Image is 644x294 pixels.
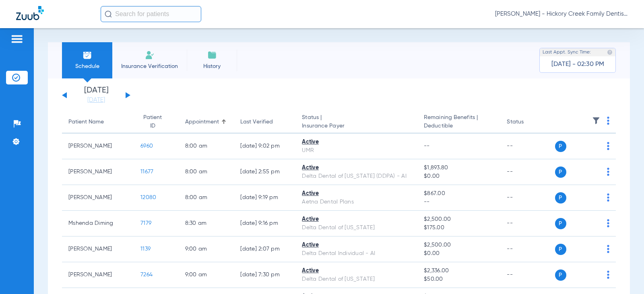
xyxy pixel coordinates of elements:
span: $50.00 [424,275,494,284]
span: 1139 [140,246,151,252]
img: group-dot-blue.svg [607,142,609,150]
div: Delta Dental of [US_STATE] [302,275,411,284]
th: Remaining Benefits | [417,111,500,134]
div: Patient ID [140,113,165,130]
span: [DATE] - 02:30 PM [551,60,604,68]
span: $0.00 [424,172,494,181]
td: [PERSON_NAME] [62,159,134,185]
div: Active [302,215,411,224]
span: History [193,62,231,70]
td: -- [500,159,555,185]
span: Insurance Payer [302,122,411,130]
div: Active [302,189,411,198]
img: Schedule [83,50,92,60]
td: Mshenda Diming [62,211,134,236]
span: 7264 [140,272,153,278]
img: group-dot-blue.svg [607,117,609,125]
td: 9:00 AM [179,236,234,262]
div: Appointment [185,118,219,126]
span: Last Appt. Sync Time: [543,48,591,56]
img: History [207,50,217,60]
span: 12080 [140,195,156,200]
span: Insurance Verification [118,62,181,70]
div: Aetna Dental Plans [302,198,411,206]
td: 9:00 AM [179,262,234,288]
span: $2,500.00 [424,241,494,249]
img: group-dot-blue.svg [607,193,609,201]
span: $2,336.00 [424,267,494,275]
div: Appointment [185,118,228,126]
div: Last Verified [240,118,289,126]
div: UMR [302,146,411,155]
td: [DATE] 2:55 PM [234,159,295,185]
span: 11677 [140,169,153,175]
img: last sync help info [607,49,613,55]
a: [DATE] [72,96,120,104]
img: filter.svg [592,117,600,125]
span: -- [424,143,430,149]
img: group-dot-blue.svg [607,219,609,227]
div: Active [302,241,411,249]
img: group-dot-blue.svg [607,271,609,279]
span: P [555,192,566,204]
td: [DATE] 9:16 PM [234,211,295,236]
td: 8:00 AM [179,185,234,211]
td: [PERSON_NAME] [62,236,134,262]
td: [PERSON_NAME] [62,134,134,159]
input: Search for patients [101,6,201,22]
span: P [555,141,566,152]
li: [DATE] [72,86,120,104]
th: Status [500,111,555,134]
img: group-dot-blue.svg [607,168,609,176]
span: Schedule [68,62,106,70]
div: Patient Name [68,118,104,126]
td: [DATE] 9:02 PM [234,134,295,159]
td: -- [500,236,555,262]
span: Deductible [424,122,494,130]
span: P [555,244,566,255]
span: $867.00 [424,189,494,198]
div: Patient Name [68,118,128,126]
td: [PERSON_NAME] [62,262,134,288]
span: $1,893.80 [424,164,494,172]
div: Active [302,138,411,146]
div: Delta Dental of [US_STATE] (DDPA) - AI [302,172,411,181]
img: Manual Insurance Verification [145,50,155,60]
div: Patient ID [140,113,172,130]
td: [PERSON_NAME] [62,185,134,211]
span: $0.00 [424,249,494,258]
td: [DATE] 7:30 PM [234,262,295,288]
img: group-dot-blue.svg [607,245,609,253]
div: Delta Dental of [US_STATE] [302,224,411,232]
td: 8:30 AM [179,211,234,236]
th: Status | [295,111,417,134]
td: -- [500,211,555,236]
img: hamburger-icon [10,34,23,44]
div: Last Verified [240,118,273,126]
td: -- [500,262,555,288]
img: Search Icon [105,10,112,18]
span: 6960 [140,143,153,149]
span: P [555,218,566,229]
span: P [555,167,566,178]
td: [DATE] 9:19 PM [234,185,295,211]
td: -- [500,134,555,159]
td: [DATE] 2:07 PM [234,236,295,262]
td: 8:00 AM [179,159,234,185]
div: Delta Dental Individual - AI [302,249,411,258]
div: Active [302,267,411,275]
div: Active [302,164,411,172]
span: $175.00 [424,224,494,232]
span: $2,500.00 [424,215,494,224]
td: 8:00 AM [179,134,234,159]
span: 7179 [140,220,151,226]
span: P [555,269,566,281]
span: [PERSON_NAME] - Hickory Creek Family Dentistry [495,10,628,18]
span: -- [424,198,494,206]
img: Zuub Logo [16,6,44,20]
td: -- [500,185,555,211]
